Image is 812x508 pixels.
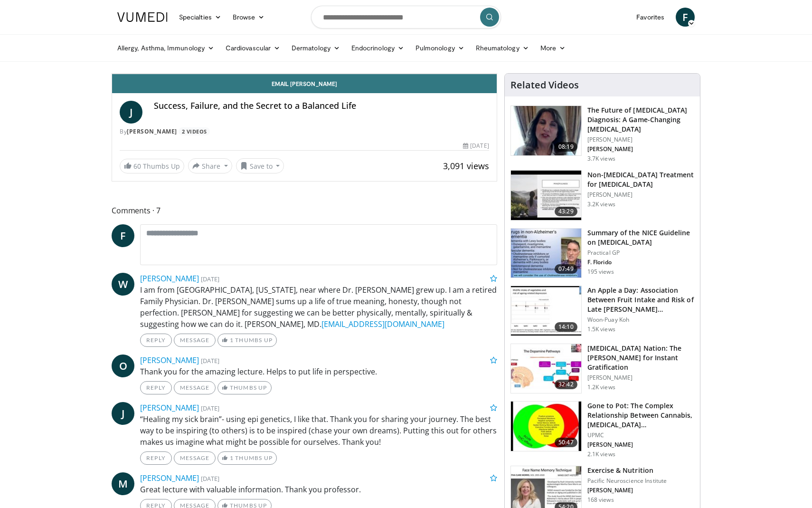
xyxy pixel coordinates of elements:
span: 1 [230,454,234,461]
a: Browse [227,8,271,27]
h4: Related Videos [510,79,579,91]
p: 1.2K views [587,383,615,391]
a: [PERSON_NAME] [140,273,199,284]
a: Cardiovascular [220,38,286,58]
small: [DATE] [201,275,219,283]
a: O [112,355,134,377]
a: Message [174,381,216,394]
span: 07:49 [555,264,577,274]
img: VuMedi Logo [117,12,168,22]
a: Reply [140,451,172,465]
img: 8c144ef5-ad01-46b8-bbf2-304ffe1f6934.150x105_q85_crop-smart_upscale.jpg [511,344,581,393]
span: 1 [230,336,234,344]
a: F [676,8,695,27]
a: Thumbs Up [217,381,271,394]
a: [EMAIL_ADDRESS][DOMAIN_NAME] [321,319,444,329]
p: Practical GP [587,249,694,257]
p: Pacific Neuroscience Institute [587,477,667,485]
p: Thank you for the amazing lecture. Helps to put life in perspective. [140,366,497,377]
a: 1 Thumbs Up [217,334,277,347]
p: [PERSON_NAME] [587,441,694,449]
button: Save to [236,158,284,173]
p: I am from [GEOGRAPHIC_DATA], [US_STATE], near where Dr. [PERSON_NAME] grew up. I am a retired Fam... [140,284,497,330]
a: Pulmonology [410,38,470,58]
h3: Exercise & Nutrition [587,466,667,475]
a: 1 Thumbs Up [217,451,277,465]
p: [PERSON_NAME] [587,374,694,382]
a: 32:42 [MEDICAL_DATA] Nation: The [PERSON_NAME] for Instant Gratification [PERSON_NAME] 1.2K views [510,344,694,394]
h3: Gone to Pot: The Complex Relationship Between Cannabis, [MEDICAL_DATA]… [587,401,694,430]
a: Reply [140,334,172,347]
a: J [120,101,142,124]
img: eb9441ca-a77b-433d-ba99-36af7bbe84ad.150x105_q85_crop-smart_upscale.jpg [511,171,581,220]
a: Rheumatology [470,38,535,58]
h4: Success, Failure, and the Secret to a Balanced Life [154,101,489,111]
span: Comments 7 [112,204,497,217]
small: [DATE] [201,474,219,483]
a: 07:49 Summary of the NICE Guideline on [MEDICAL_DATA] Practical GP F. Florido 195 views [510,228,694,278]
p: 3.7K views [587,155,615,163]
p: 168 views [587,496,614,504]
h3: Non-[MEDICAL_DATA] Treatment for [MEDICAL_DATA] [587,170,694,189]
a: Message [174,451,216,465]
small: [DATE] [201,404,219,412]
a: Allergy, Asthma, Immunology [112,38,220,58]
span: 50:47 [555,438,577,447]
h3: The Future of [MEDICAL_DATA] Diagnosis: A Game-Changing [MEDICAL_DATA] [587,105,694,134]
h3: [MEDICAL_DATA] Nation: The [PERSON_NAME] for Instant Gratification [587,344,694,372]
a: 43:29 Non-[MEDICAL_DATA] Treatment for [MEDICAL_DATA] [PERSON_NAME] 3.2K views [510,170,694,220]
span: 08:19 [555,142,577,152]
input: Search topics, interventions [311,6,501,29]
div: By [120,127,489,136]
img: 8e949c61-8397-4eef-823a-95680e5d1ed1.150x105_q85_crop-smart_upscale.jpg [511,229,581,278]
a: [PERSON_NAME] [127,127,177,135]
a: 08:19 The Future of [MEDICAL_DATA] Diagnosis: A Game-Changing [MEDICAL_DATA] [PERSON_NAME] [PERSO... [510,105,694,163]
a: More [535,38,571,58]
span: 32:42 [555,380,577,389]
div: [DATE] [463,142,489,150]
span: 14:10 [555,322,577,332]
a: Favorites [631,8,670,27]
p: [PERSON_NAME] [587,136,694,144]
img: 0fb96a29-ee07-42a6-afe7-0422f9702c53.150x105_q85_crop-smart_upscale.jpg [511,286,581,335]
p: F. Florido [587,259,694,266]
a: 2 Videos [179,127,210,135]
span: 43:29 [555,207,577,216]
a: [PERSON_NAME] [140,355,199,365]
span: 3,091 views [443,160,489,172]
img: 045704c6-c23c-49b4-a046-65a12fb74f3a.150x105_q85_crop-smart_upscale.jpg [511,402,581,451]
p: 2.1K views [587,450,615,458]
p: UPMC [587,431,694,439]
a: M [112,472,134,495]
p: “Healing my sick brain”- using epi genetics, I like that. Thank you for sharing your journey. The... [140,413,497,448]
a: Dermatology [286,38,346,58]
small: [DATE] [201,356,219,365]
a: J [112,402,134,425]
h3: An Apple a Day: Association Between Fruit Intake and Risk of Late [PERSON_NAME]… [587,286,694,314]
a: 60 Thumbs Up [120,159,184,173]
a: Endocrinology [346,38,410,58]
img: 5773f076-af47-4b25-9313-17a31d41bb95.150x105_q85_crop-smart_upscale.jpg [511,106,581,155]
span: 60 [133,162,141,171]
p: [PERSON_NAME] [587,145,694,153]
p: 1.5K views [587,326,615,333]
p: [PERSON_NAME] [587,487,667,494]
h3: Summary of the NICE Guideline on [MEDICAL_DATA] [587,228,694,247]
a: [PERSON_NAME] [140,403,199,413]
p: Great lecture with valuable information. Thank you professor. [140,484,497,495]
button: Share [188,158,232,173]
video-js: Video Player [112,74,497,74]
a: Email [PERSON_NAME] [112,74,497,93]
a: F [112,224,134,247]
a: Message [174,334,216,347]
p: 195 views [587,268,614,276]
a: W [112,273,134,296]
a: 14:10 An Apple a Day: Association Between Fruit Intake and Risk of Late [PERSON_NAME]… Woon-Puay ... [510,286,694,336]
p: 3.2K views [587,201,615,208]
